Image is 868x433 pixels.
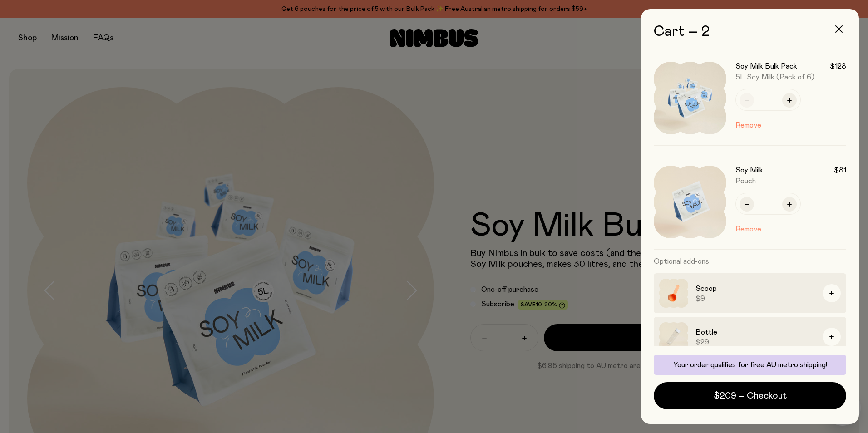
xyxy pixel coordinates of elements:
[659,360,841,369] p: Your order qualifies for free AU metro shipping!
[714,389,787,402] span: $209 – Checkout
[834,166,846,175] span: $81
[654,24,846,40] h2: Cart – 2
[654,250,846,273] h3: Optional add-ons
[735,120,761,131] button: Remove
[735,177,756,185] span: Pouch
[695,294,815,303] span: $9
[735,166,763,175] h3: Soy Milk
[735,224,761,235] button: Remove
[695,327,815,338] h3: Bottle
[654,382,846,409] button: $209 – Checkout
[735,74,814,81] span: 5L Soy Milk (Pack of 6)
[830,62,846,71] span: $128
[695,283,815,294] h3: Scoop
[735,62,797,71] h3: Soy Milk Bulk Pack
[695,338,815,347] span: $29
